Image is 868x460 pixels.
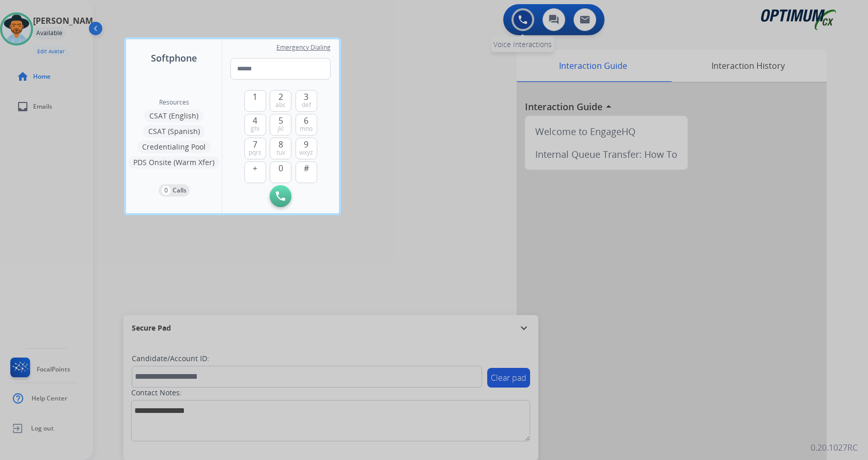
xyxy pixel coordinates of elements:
span: pqrs [249,149,261,157]
button: + [244,161,266,183]
span: + [253,162,257,174]
button: Credentialing Pool [137,141,211,153]
button: CSAT (Spanish) [143,125,205,138]
span: Resources [159,98,189,107]
span: 4 [253,114,257,127]
span: 6 [304,114,308,127]
button: 9wxyz [296,138,317,159]
span: 5 [278,114,283,127]
span: def [302,101,311,109]
button: PDS Onsite (Warm Xfer) [128,156,220,169]
button: 5jkl [270,114,291,136]
span: 3 [304,91,308,103]
span: 7 [253,138,257,151]
button: 1 [244,90,266,112]
span: jkl [277,125,284,133]
button: 4ghi [244,114,266,136]
button: 0 [270,161,291,183]
img: call-button [276,191,285,201]
span: 9 [304,138,308,151]
span: Softphone [151,51,197,65]
p: 0 [162,186,171,195]
button: # [296,161,317,183]
button: 6mno [296,114,317,136]
p: Calls [173,186,187,195]
span: 0 [278,162,283,174]
button: 7pqrs [244,138,266,159]
span: wxyz [299,149,313,157]
button: 8tuv [270,138,291,159]
span: 8 [278,138,283,151]
button: 0Calls [159,184,190,197]
span: abc [275,101,286,109]
span: ghi [251,125,259,133]
span: tuv [276,149,285,157]
span: # [304,162,309,174]
button: CSAT (English) [144,110,204,122]
span: mno [300,125,313,133]
span: Emergency Dialing [276,43,331,52]
button: 3def [296,90,317,112]
button: 2abc [270,90,291,112]
span: 1 [253,91,257,103]
span: 2 [278,91,283,103]
p: 0.20.1027RC [811,441,858,454]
